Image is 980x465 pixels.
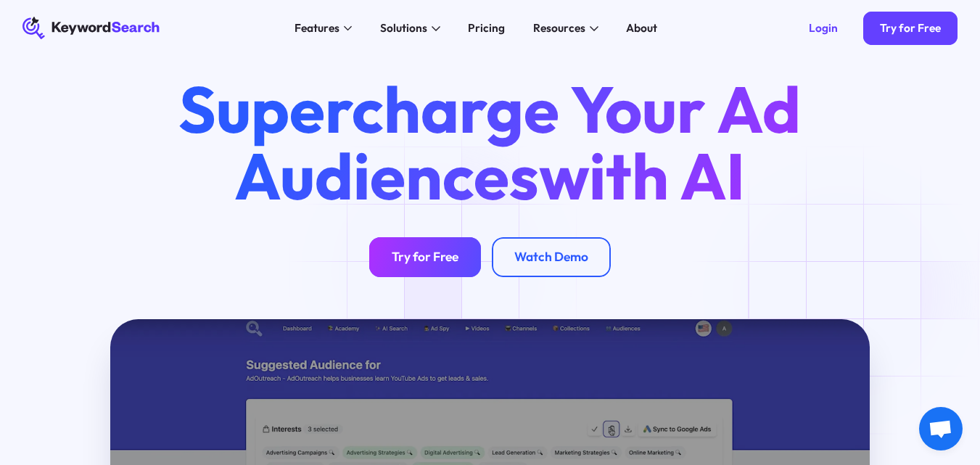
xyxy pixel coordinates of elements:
[380,20,427,36] div: Solutions
[880,21,941,35] div: Try for Free
[369,237,481,276] a: Try for Free
[460,17,514,39] a: Pricing
[919,407,963,450] div: Chat abierto
[618,17,666,39] a: About
[533,20,585,36] div: Resources
[295,20,339,36] div: Features
[392,250,458,266] div: Try for Free
[514,250,588,266] div: Watch Demo
[809,21,838,35] div: Login
[152,76,827,210] h1: Supercharge Your Ad Audiences
[863,12,958,46] a: Try for Free
[626,20,657,36] div: About
[791,12,855,46] a: Login
[468,20,505,36] div: Pricing
[539,135,745,216] span: with AI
